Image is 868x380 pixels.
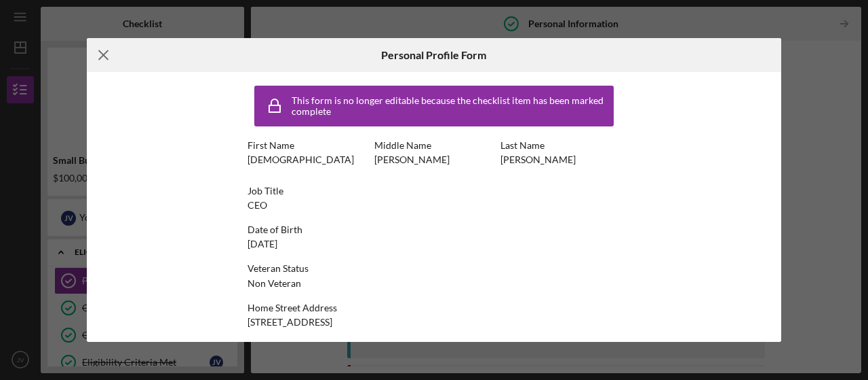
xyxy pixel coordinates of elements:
div: This form is no longer editable because the checklist item has been marked complete [292,95,610,117]
div: [DATE] [248,239,277,249]
div: First Name [248,140,368,151]
div: Middle Name [374,140,494,151]
div: [STREET_ADDRESS] [248,317,332,328]
div: Veteran Status [248,263,620,274]
div: [PERSON_NAME] [500,154,576,165]
div: CEO [248,200,267,211]
div: Date of Birth [248,224,620,235]
div: Non Veteran [248,278,301,289]
div: Home Street Address [248,303,620,313]
div: Last Name [500,140,620,151]
h6: Personal Profile Form [381,49,486,61]
div: [DEMOGRAPHIC_DATA] [248,154,354,165]
div: [PERSON_NAME] [374,154,450,165]
div: Job Title [248,186,620,196]
div: City [248,341,620,352]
